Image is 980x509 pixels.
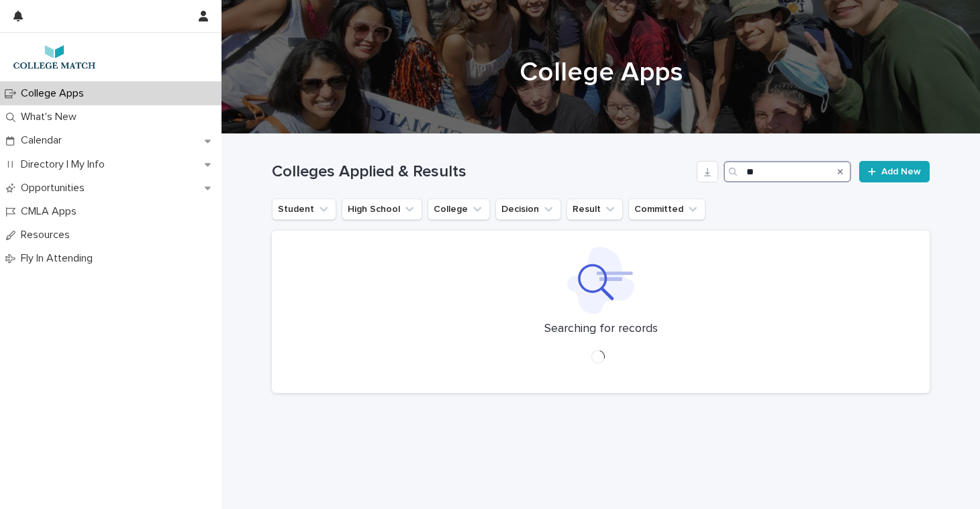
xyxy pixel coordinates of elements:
[567,199,623,220] button: Result
[15,134,72,147] p: Calendar
[15,205,87,218] p: CMLA Apps
[428,199,490,220] button: College
[272,199,336,220] button: Student
[544,322,658,337] p: Searching for records
[15,182,95,194] p: Opportunities
[15,111,87,123] p: What's New
[342,199,422,220] button: High School
[495,199,561,220] button: Decision
[859,161,930,182] a: Add New
[11,44,98,70] img: 7lzNxMuQ9KqU1pwTAr0j
[881,167,921,176] span: Add New
[628,199,705,220] button: Committed
[15,252,103,265] p: Fly In Attending
[15,87,95,100] p: College Apps
[272,56,930,89] h1: College Apps
[272,162,691,182] h1: Colleges Applied & Results
[15,229,81,241] p: Resources
[15,158,115,171] p: Directory | My Info
[724,161,851,182] input: Search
